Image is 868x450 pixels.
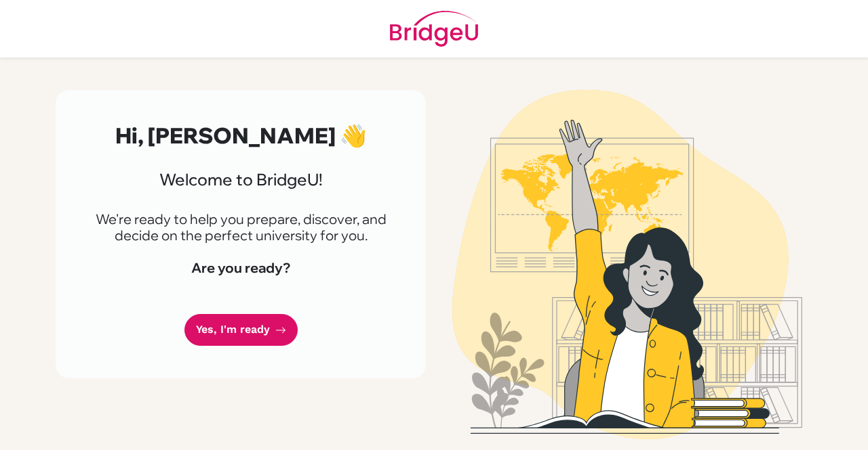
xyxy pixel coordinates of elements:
[88,122,393,148] h2: Hi, [PERSON_NAME] 👋
[88,170,393,189] h3: Welcome to BridgeU!
[88,211,393,244] p: We're ready to help you prepare, discover, and decide on the perfect university for you.
[88,260,393,276] h4: Are you ready?
[184,314,298,346] a: Yes, I'm ready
